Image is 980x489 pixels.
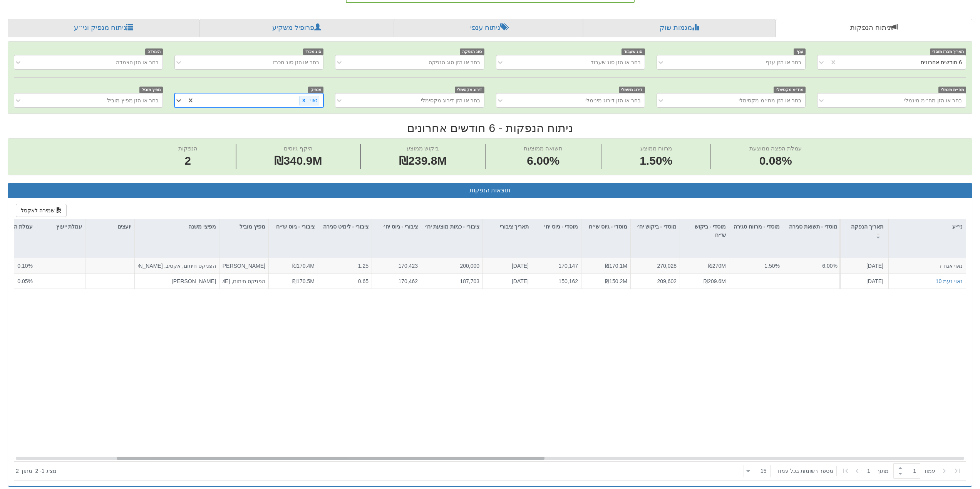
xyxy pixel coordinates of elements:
span: מפיץ מוביל [139,87,163,93]
div: ‏מציג 1 - 2 ‏ מתוך 2 [16,462,57,479]
span: 0.08% [749,153,802,169]
span: ‏עמוד [923,467,935,475]
div: 15 [761,467,770,475]
span: ‏מספר רשומות בכל עמוד [777,467,833,475]
div: ציבורי - לימיט סגירה [318,219,372,243]
span: סוג הנפקה [460,48,484,55]
div: מוסדי - ביקוש ש״ח [680,219,729,243]
div: יועצים [85,219,134,234]
div: מוסדי - ביקוש יח׳ [631,219,680,243]
span: ₪239.8M [399,154,447,167]
a: ניתוח ענפי [394,19,583,37]
span: הנפקות [178,145,198,152]
a: פרופיל משקיע [199,19,394,37]
div: מפיצי משנה [135,219,219,234]
div: מפיץ מוביל [219,219,268,234]
div: ציבורי - גיוס ש״ח [269,219,318,243]
div: בחר או הזן מח״מ מקסימלי [739,97,801,104]
div: נאוי [308,96,319,105]
span: תאריך מכרז מוסדי [930,48,966,55]
a: ניתוח מנפיק וני״ע [8,19,199,37]
span: 1 [867,467,877,475]
div: תאריך הנפקה [841,219,888,243]
span: 6.00% [524,153,563,169]
div: בחר או הזן דירוג מינימלי [585,97,641,104]
div: ציבורי - גיוס יח׳ [372,219,421,243]
div: מוסדי - מרווח סגירה [729,219,783,243]
span: עמלת הפצה ממוצעת [749,145,802,152]
span: תשואה ממוצעת [524,145,563,152]
div: עמלת ייעוץ [36,219,85,234]
span: דירוג מקסימלי [455,87,484,93]
span: מח״מ מקסימלי [774,87,806,93]
span: סוג שעבוד [622,48,645,55]
span: ביקוש ממוצע [407,145,439,152]
span: הצמדה [145,48,163,55]
div: מוסדי - גיוס יח׳ [532,219,581,243]
div: בחר או הזן מפיץ מוביל [107,97,159,104]
div: ני״ע [889,219,966,234]
div: תאריך ציבורי [483,219,532,234]
div: ציבורי - כמות מוצעת יח׳ [421,219,482,243]
h3: תוצאות הנפקות [14,187,966,194]
div: ‏ מתוך [740,462,964,479]
span: היקף גיוסים [284,145,312,152]
div: 6 חודשים אחרונים [921,58,962,66]
span: 1.50% [640,153,672,169]
a: ניתוח הנפקות [776,19,972,37]
button: שמירה לאקסל [16,204,67,217]
span: דירוג מינימלי [619,87,645,93]
div: בחר או הזן ענף [766,58,801,66]
div: בחר או הזן דירוג מקסימלי [421,97,480,104]
span: ענף [794,48,806,55]
span: סוג מכרז [303,48,324,55]
div: בחר או הזן סוג הנפקה [429,58,480,66]
span: מנפיק [308,87,324,93]
span: מרווח ממוצע [640,145,672,152]
div: בחר או הזן סוג שעבוד [591,58,641,66]
div: בחר או הזן הצמדה [116,58,159,66]
a: מגמות שוק [583,19,775,37]
div: בחר או הזן מח״מ מינמלי [904,97,962,104]
span: ₪340.9M [274,154,322,167]
span: 2 [178,153,198,169]
h2: ניתוח הנפקות - 6 חודשים אחרונים [8,122,972,134]
div: מוסדי - תשואת סגירה [783,219,841,243]
div: בחר או הזן סוג מכרז [273,58,320,66]
div: מוסדי - גיוס ש״ח [581,219,630,243]
span: מח״מ מינמלי [938,87,966,93]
